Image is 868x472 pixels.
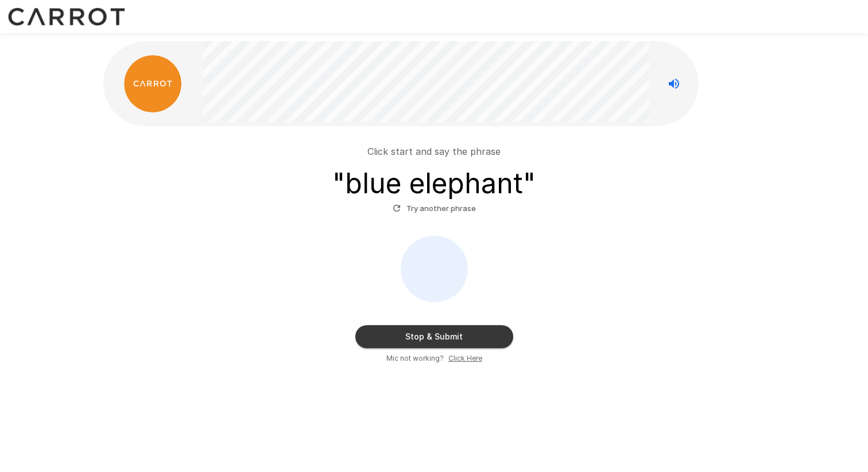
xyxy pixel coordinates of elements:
[662,72,685,95] button: Stop reading questions aloud
[448,354,482,362] u: Click Here
[386,353,444,364] span: Mic not working?
[390,200,479,217] button: Try another phrase
[367,145,501,158] p: Click start and say the phrase
[355,325,513,348] button: Stop & Submit
[332,167,536,200] h3: " blue elephant "
[124,55,181,112] img: carrot_logo.png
